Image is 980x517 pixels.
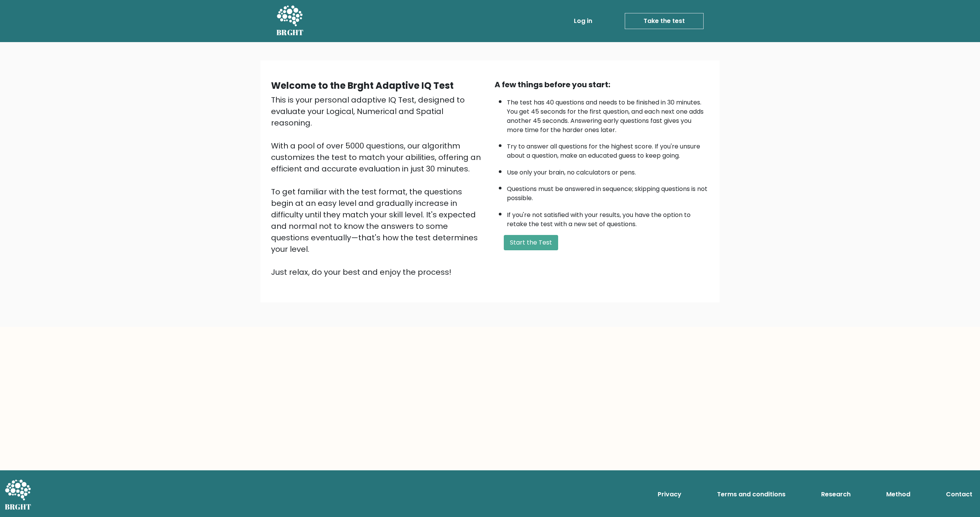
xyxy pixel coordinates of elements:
li: Try to answer all questions for the highest score. If you're unsure about a question, make an edu... [507,138,709,160]
a: Contact [943,487,975,502]
a: BRGHT [276,3,304,39]
li: Questions must be answered in sequence; skipping questions is not possible. [507,181,709,203]
a: Take the test [625,13,704,29]
b: Welcome to the Brght Adaptive IQ Test [271,79,454,92]
a: Terms and conditions [714,487,789,502]
li: The test has 40 questions and needs to be finished in 30 minutes. You get 45 seconds for the firs... [507,94,709,135]
a: Method [883,487,913,502]
div: A few things before you start: [495,79,709,90]
li: Use only your brain, no calculators or pens. [507,164,709,177]
a: Privacy [655,487,684,502]
h5: BRGHT [276,28,304,37]
button: Start the Test [504,235,558,250]
li: If you're not satisfied with your results, you have the option to retake the test with a new set ... [507,207,709,229]
div: This is your personal adaptive IQ Test, designed to evaluate your Logical, Numerical and Spatial ... [271,94,485,278]
a: Log in [571,13,595,29]
a: Research [818,487,854,502]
